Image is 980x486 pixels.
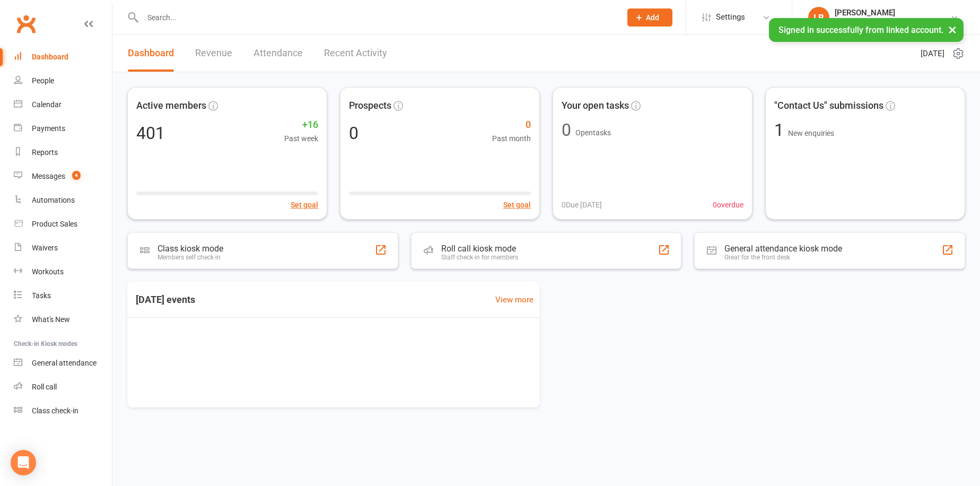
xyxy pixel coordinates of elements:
span: Past month [492,133,531,144]
span: Signed in successfully from linked account. [778,25,943,35]
span: New enquiries [788,129,834,137]
a: People [14,69,112,93]
button: × [943,18,962,41]
span: [DATE] [921,47,944,60]
a: Calendar [14,93,112,117]
div: Reports [32,148,58,157]
div: Payments [32,124,65,133]
div: 0 [562,121,571,138]
a: Payments [14,117,112,141]
span: +16 [284,117,318,133]
a: General attendance kiosk mode [14,351,112,375]
span: 0 [492,117,531,133]
a: Dashboard [14,45,112,69]
a: Workouts [14,260,112,284]
a: Dashboard [128,35,174,72]
span: Active members [136,98,206,114]
a: Revenue [195,35,232,72]
div: 401 [136,125,165,142]
a: Roll call [14,375,112,399]
a: What's New [14,308,112,332]
a: View more [495,293,533,306]
div: LB [808,7,829,28]
span: Settings [716,5,745,29]
a: Product Sales [14,212,112,236]
div: Waivers [32,244,58,252]
span: Add [646,13,659,22]
div: Staff check-in for members [441,254,518,261]
input: Search... [139,10,614,25]
a: Tasks [14,284,112,308]
div: Roll call kiosk mode [441,244,518,254]
div: People [32,76,54,85]
div: What's New [32,315,70,324]
div: Harlow Hot Yoga, Pilates and Barre [835,18,950,27]
div: Open Intercom Messenger [11,450,36,475]
span: 0 overdue [713,199,743,211]
div: Automations [32,196,75,204]
div: 0 [349,125,358,142]
a: Class kiosk mode [14,399,112,423]
h3: [DATE] events [127,290,204,309]
span: 1 [774,120,788,140]
a: Clubworx [13,11,39,37]
div: General attendance [32,359,97,367]
span: Past week [284,133,318,144]
button: Set goal [503,199,531,211]
span: 4 [72,171,81,180]
a: Attendance [253,35,303,72]
a: Automations [14,188,112,212]
div: Dashboard [32,53,68,61]
a: Waivers [14,236,112,260]
span: "Contact Us" submissions [774,98,883,114]
span: Open tasks [575,128,611,137]
div: Messages [32,172,65,180]
button: Add [627,8,672,27]
div: Great for the front desk [724,254,842,261]
div: Tasks [32,291,51,300]
div: Roll call [32,383,57,391]
div: [PERSON_NAME] [835,8,950,18]
div: Calendar [32,100,62,109]
a: Recent Activity [324,35,387,72]
div: Class check-in [32,406,78,415]
span: Prospects [349,98,391,114]
a: Reports [14,141,112,164]
div: General attendance kiosk mode [724,244,842,254]
div: Class kiosk mode [157,244,223,254]
a: Messages 4 [14,164,112,188]
div: Workouts [32,267,64,276]
span: Your open tasks [562,98,629,114]
button: Set goal [291,199,318,211]
span: 0 Due [DATE] [562,199,602,211]
div: Members self check-in [157,254,223,261]
div: Product Sales [32,220,77,228]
